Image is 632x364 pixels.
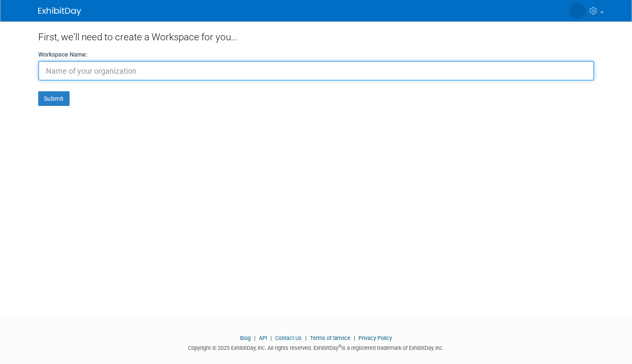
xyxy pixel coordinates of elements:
[352,335,357,341] span: |
[359,335,392,341] a: Privacy Policy
[570,3,586,19] img: Bridger Thurston
[38,91,70,106] button: Submit
[38,21,594,50] div: First, we'll need to create a Workspace for you...
[38,50,88,59] label: Workspace Name:
[275,335,302,341] a: Contact Us
[310,335,350,341] a: Terms of Service
[38,61,594,81] input: Name of your organization
[338,344,341,349] sup: ®
[38,7,81,16] img: ExhibitDay
[268,335,274,341] span: |
[240,335,251,341] a: Blog
[259,335,267,341] a: API
[303,335,309,341] span: |
[252,335,258,341] span: |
